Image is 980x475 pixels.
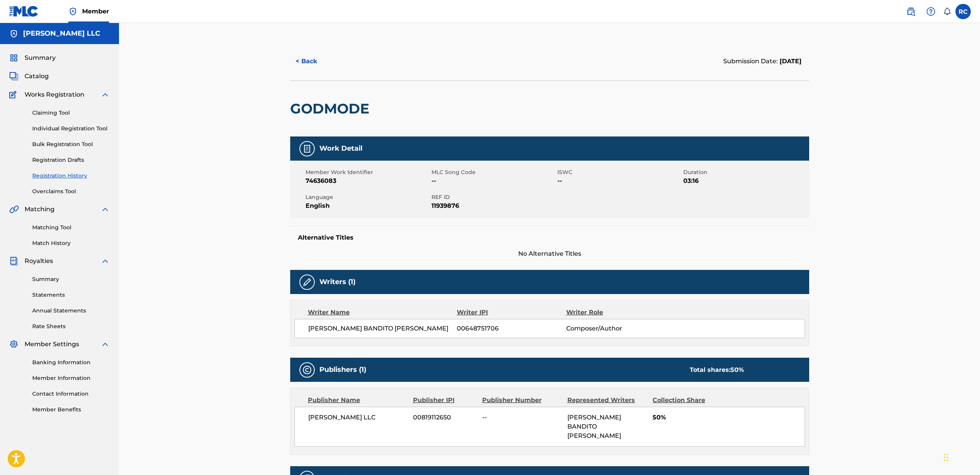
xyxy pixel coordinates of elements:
a: Annual Statements [32,307,110,315]
a: Contact Information [32,390,110,398]
h5: Alternative Titles [298,234,802,242]
div: Submission Date: [723,57,802,66]
a: Registration Drafts [32,156,110,164]
a: CatalogCatalog [9,72,49,81]
span: Member Work Identifier [306,168,430,176]
img: Work Detail [302,144,312,153]
span: Member [82,7,109,16]
a: Rate Sheets [32,322,110,330]
a: Banking Information [32,358,110,367]
a: Member Information [32,374,110,382]
div: Writer Role [566,308,666,317]
img: Matching [9,205,19,214]
img: Catalog [9,72,18,81]
span: MLC Song Code [431,168,555,176]
span: -- [482,413,562,422]
a: Member Benefits [32,406,110,414]
span: Royalties [25,256,53,266]
img: expand [101,340,110,349]
div: Writer IPI [457,308,566,317]
a: Overclaims Tool [32,187,110,196]
div: Publisher IPI [413,396,476,405]
img: Writers [302,278,312,287]
span: [PERSON_NAME] BANDITO [PERSON_NAME] [308,324,457,333]
span: 11939876 [431,201,555,210]
span: REF ID [431,193,555,201]
img: MLC Logo [9,6,39,17]
span: Summary [25,53,56,62]
h2: GODMODE [290,100,373,117]
div: Notifications [943,8,951,15]
a: Summary [32,275,110,283]
span: -- [557,176,681,186]
img: Member Settings [9,340,18,349]
img: Summary [9,53,18,62]
div: Total shares: [690,365,744,375]
span: Language [306,193,430,201]
a: Individual Registration Tool [32,125,110,133]
span: [DATE] [778,58,802,65]
img: expand [101,90,110,99]
div: Collection Share [653,396,727,405]
a: Statements [32,291,110,299]
div: Help [923,4,939,19]
span: Composer/Author [566,324,666,333]
span: 50% [653,413,805,422]
span: English [306,201,430,210]
a: Matching Tool [32,224,110,232]
span: 00819112650 [413,413,476,422]
span: 00648751706 [457,324,566,333]
span: 03:16 [683,176,807,186]
span: ISWC [557,168,681,176]
h5: Writers (1) [319,278,355,286]
div: Publisher Number [482,396,562,405]
a: Public Search [903,4,919,19]
span: Duration [683,168,807,176]
img: Accounts [9,29,18,38]
span: Member Settings [25,340,79,349]
iframe: Resource Center [959,330,980,392]
img: expand [101,205,110,214]
span: No Alternative Titles [290,249,809,258]
img: Works Registration [9,90,19,99]
a: Claiming Tool [32,109,110,117]
img: Royalties [9,256,18,266]
img: help [926,7,935,16]
span: [PERSON_NAME] LLC [308,413,408,422]
div: Represented Writers [567,396,647,405]
div: Publisher Name [308,396,407,405]
button: < Back [290,52,336,71]
span: 50 % [730,366,744,373]
div: User Menu [955,4,971,19]
img: expand [101,256,110,266]
a: Bulk Registration Tool [32,140,110,148]
span: 74636083 [306,176,430,186]
a: Registration History [32,172,110,180]
span: [PERSON_NAME] BANDITO [PERSON_NAME] [567,414,621,439]
h5: Publishers (1) [319,365,366,374]
span: -- [431,176,555,186]
span: Matching [25,205,55,214]
img: Top Rightsholder [68,7,78,16]
a: Match History [32,239,110,247]
div: Drag [944,446,949,469]
a: SummarySummary [9,53,56,62]
h5: Work Detail [319,144,362,153]
img: Publishers [302,365,312,375]
img: search [906,7,916,16]
span: Works Registration [25,90,84,99]
h5: RYAN CARAVEO LLC [23,29,100,38]
span: Catalog [25,72,49,81]
div: Writer Name [308,308,457,317]
iframe: Chat Widget [942,438,980,475]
